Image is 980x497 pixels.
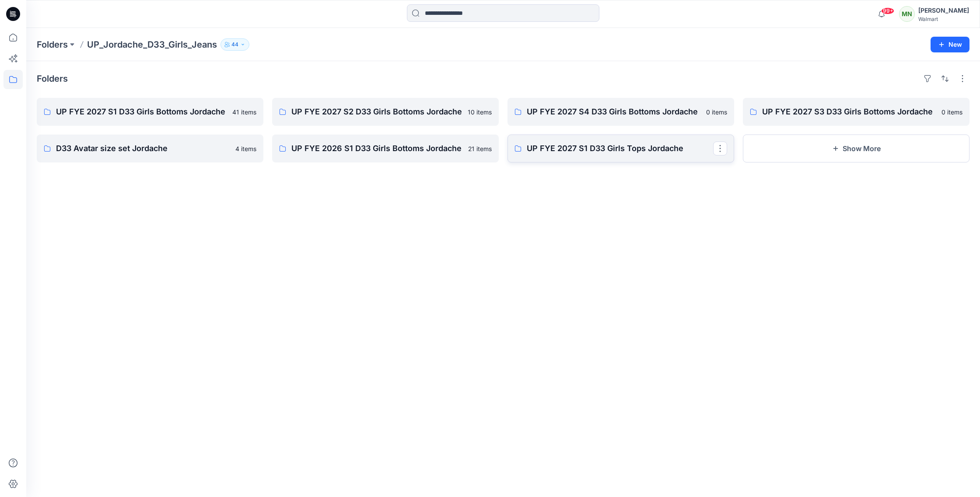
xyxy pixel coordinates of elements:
[743,135,969,162] button: Show More
[37,135,263,162] a: D33 Avatar size set Jordache4 items
[527,142,713,155] p: UP FYE 2027 S1 D33 Girls Tops Jordache
[918,5,969,16] div: [PERSON_NAME]
[468,107,492,117] p: 10 items
[272,98,499,126] a: UP FYE 2027 S2 D33 Girls Bottoms Jordache10 items
[291,106,462,118] p: UP FYE 2027 S2 D33 Girls Bottoms Jordache
[291,142,463,155] p: UP FYE 2026 S1 D33 Girls Bottoms Jordache
[899,6,915,22] div: MN
[918,16,969,22] div: Walmart
[37,98,263,126] a: UP FYE 2027 S1 D33 Girls Bottoms Jordache41 items
[37,38,68,51] a: Folders
[941,107,962,117] p: 0 items
[507,135,734,162] a: UP FYE 2027 S1 D33 Girls Tops Jordache
[507,98,734,126] a: UP FYE 2027 S4 D33 Girls Bottoms Jordache0 items
[231,40,238,49] p: 44
[235,144,256,153] p: 4 items
[56,142,230,155] p: D33 Avatar size set Jordache
[743,98,969,126] a: UP FYE 2027 S3 D33 Girls Bottoms Jordache0 items
[37,73,68,84] h4: Folders
[87,38,217,51] p: UP_Jordache_D33_Girls_Jeans
[706,107,727,117] p: 0 items
[220,38,249,51] button: 44
[56,106,227,118] p: UP FYE 2027 S1 D33 Girls Bottoms Jordache
[272,135,499,162] a: UP FYE 2026 S1 D33 Girls Bottoms Jordache21 items
[468,144,492,153] p: 21 items
[527,106,701,118] p: UP FYE 2027 S4 D33 Girls Bottoms Jordache
[931,37,969,52] button: New
[232,107,256,117] p: 41 items
[881,7,894,14] span: 99+
[762,106,936,118] p: UP FYE 2027 S3 D33 Girls Bottoms Jordache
